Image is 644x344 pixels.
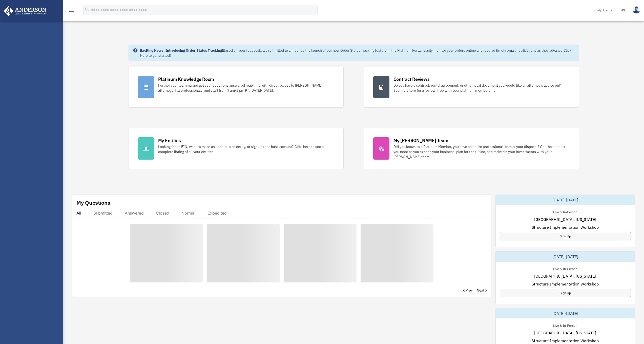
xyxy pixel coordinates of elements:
a: Contract Reviews Do you have a contract, rental agreement, or other legal document you would like... [364,67,579,108]
div: [DATE]-[DATE] [496,308,635,318]
div: Live & In-Person [549,266,581,271]
i: search [85,7,90,12]
span: [GEOGRAPHIC_DATA], [US_STATE] [534,330,596,336]
div: Answered [125,211,144,216]
div: My [PERSON_NAME] Team [393,137,448,144]
div: [DATE]-[DATE] [496,195,635,205]
span: [GEOGRAPHIC_DATA], [US_STATE] [534,273,596,279]
a: Sign Up [500,289,631,297]
a: Click Here to get started! [140,48,571,58]
div: Platinum Knowledge Room [158,76,214,82]
img: Anderson Advisors Platinum Portal [2,6,48,16]
div: Did you know, as a Platinum Member, you have an entire professional team at your disposal? Get th... [393,144,570,159]
div: My Entities [158,137,181,144]
span: Structure Implementation Workshop [532,281,599,287]
div: All [76,211,81,216]
div: Normal [181,211,195,216]
div: Looking for an EIN, want to make an update to an entity, or sign up for a bank account? Click her... [158,144,334,154]
div: Live & In-Person [549,209,581,214]
span: [GEOGRAPHIC_DATA], [US_STATE] [534,216,596,222]
div: Do you have a contract, rental agreement, or other legal document you would like an attorney's ad... [393,83,570,93]
div: My Questions [76,199,110,206]
a: My [PERSON_NAME] Team Did you know, as a Platinum Member, you have an entire professional team at... [364,128,579,169]
i: menu [68,7,74,13]
strong: Exciting News: Introducing Order Status Tracking! [140,48,223,53]
a: Next > [477,288,487,293]
a: Platinum Knowledge Room Further your learning and get your questions answered real-time with dire... [129,67,344,108]
a: menu [68,9,74,13]
a: My Entities Looking for an EIN, want to make an update to an entity, or sign up for a bank accoun... [129,128,344,169]
a: Sign Up [500,232,631,240]
img: User Pic [633,6,640,14]
span: Structure Implementation Workshop [532,338,599,344]
div: Further your learning and get your questions answered real-time with direct access to [PERSON_NAM... [158,83,334,93]
div: Live & In-Person [549,322,581,328]
a: < Prev [463,288,473,293]
div: Submitted [93,211,113,216]
div: Based on your feedback, we're thrilled to announce the launch of our new Order Status Tracking fe... [140,48,575,58]
div: Closed [156,211,169,216]
div: Expedited [207,211,227,216]
div: [DATE]-[DATE] [496,252,635,262]
div: Contract Reviews [393,76,430,82]
span: Structure Implementation Workshop [532,224,599,230]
